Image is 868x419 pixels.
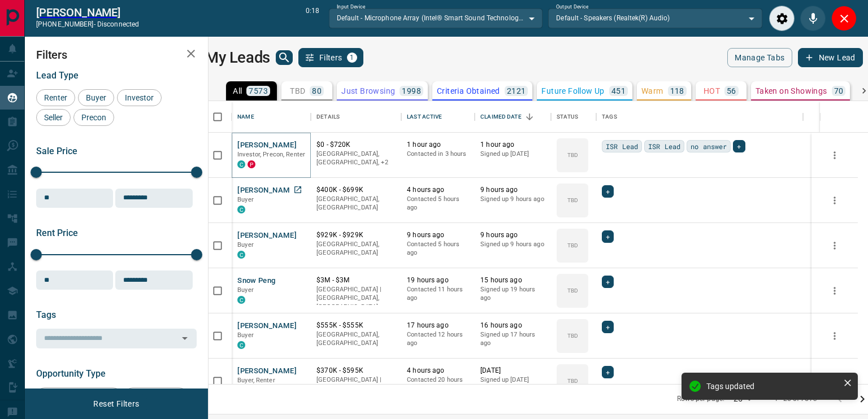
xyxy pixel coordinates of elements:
h1: My Leads [205,49,270,67]
p: 1998 [402,87,421,95]
p: $400K - $699K [316,185,396,195]
button: [PERSON_NAME] [237,366,297,377]
h2: Filters [36,48,197,62]
div: condos.ca [237,296,245,304]
div: Name [237,101,254,133]
span: Tags [36,309,56,320]
p: Rows per page: [677,394,724,404]
span: ISR Lead [606,141,638,152]
button: [PERSON_NAME] [237,185,297,196]
span: ISR Lead [648,141,680,152]
p: Future Follow Up [541,87,604,95]
div: Claimed Date [480,101,522,133]
p: [GEOGRAPHIC_DATA] | [GEOGRAPHIC_DATA], [GEOGRAPHIC_DATA] [316,376,396,402]
p: Signed up 19 hours ago [480,285,545,303]
div: condos.ca [237,251,245,259]
p: TBD [290,87,305,95]
p: TBD [567,331,578,340]
span: Buyer [82,93,110,102]
div: condos.ca [237,341,245,349]
p: 2121 [507,87,526,95]
p: 118 [670,87,684,95]
span: Opportunity Type [36,368,106,379]
p: 17 hours ago [407,321,469,330]
label: Output Device [556,3,588,11]
div: Default - Speakers (Realtek(R) Audio) [548,8,762,28]
div: Last Active [401,101,475,133]
div: Name [232,101,311,133]
div: + [733,140,745,152]
p: 9 hours ago [407,230,469,240]
button: more [826,282,843,299]
a: [PERSON_NAME] [36,6,139,19]
div: property.ca [248,160,255,168]
span: Seller [40,113,67,122]
span: Lead Type [36,70,79,81]
div: Details [316,101,340,133]
p: [GEOGRAPHIC_DATA], [GEOGRAPHIC_DATA] [316,240,396,257]
button: Filters1 [298,48,363,67]
button: Manage Tabs [727,48,792,67]
p: 4 hours ago [407,366,469,376]
p: All [233,87,242,95]
span: Investor [121,93,158,102]
p: Signed up 17 hours ago [480,330,545,348]
a: Open in New Tab [290,182,305,197]
p: Signed up 9 hours ago [480,240,545,249]
span: + [606,231,610,242]
span: Buyer [237,331,254,339]
span: + [606,276,610,287]
button: more [826,328,843,344]
div: condos.ca [237,160,245,168]
span: + [737,141,741,152]
p: TBD [567,286,578,295]
p: Signed up [DATE] [480,150,545,159]
p: [GEOGRAPHIC_DATA] | [GEOGRAPHIC_DATA], [GEOGRAPHIC_DATA] [316,285,396,312]
div: + [602,366,614,378]
p: Contacted 11 hours ago [407,285,469,303]
p: 1 hour ago [480,140,545,150]
div: Buyer [78,89,114,106]
p: $370K - $595K [316,366,396,376]
p: 7573 [249,87,268,95]
span: Rent Price [36,228,78,238]
div: + [602,230,614,243]
span: Investor, Precon, Renter [237,151,305,158]
p: [GEOGRAPHIC_DATA], [GEOGRAPHIC_DATA] [316,330,396,348]
div: Default - Microphone Array (Intel® Smart Sound Technology for Digital Microphones) [329,8,543,28]
button: Sort [522,109,537,125]
button: Snow Peng [237,276,275,286]
button: [PERSON_NAME] [237,230,297,241]
p: TBD [567,377,578,385]
span: Buyer, Renter [237,377,275,384]
button: search button [276,50,293,65]
button: more [826,237,843,254]
p: 4 hours ago [407,185,469,195]
p: 70 [834,87,844,95]
span: Renter [40,93,71,102]
p: $3M - $3M [316,276,396,285]
div: Tags [602,101,617,133]
p: HOT [704,87,720,95]
div: Status [551,101,596,133]
span: Buyer [237,241,254,248]
p: Warm [641,87,663,95]
button: more [826,192,843,209]
p: 19 hours ago [407,276,469,285]
span: Buyer [237,286,254,294]
div: Status [557,101,578,133]
div: Mute [800,6,826,31]
p: Contacted 5 hours ago [407,240,469,257]
button: New Lead [798,48,863,67]
p: Contacted 20 hours ago [407,376,469,393]
p: 56 [727,87,736,95]
div: Precon [73,109,114,126]
span: 1 [348,54,356,62]
span: + [606,366,610,378]
button: more [826,147,843,164]
p: Contacted 5 hours ago [407,195,469,212]
p: TBD [567,151,578,159]
span: Buyer [237,196,254,203]
div: Claimed Date [475,101,551,133]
